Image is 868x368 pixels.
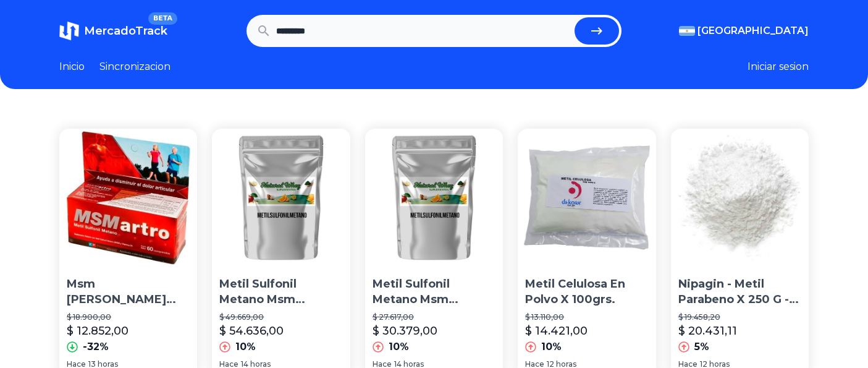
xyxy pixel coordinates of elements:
p: Metil Sulfonil Metano Msm [PERSON_NAME] 1 Kilo Máxima Pureza [219,276,342,307]
span: BETA [148,12,177,25]
span: [GEOGRAPHIC_DATA] [697,24,809,38]
p: $ 30.379,00 [373,322,437,340]
img: Metil Sulfonil Metano Msm Azufre 500 Gr Máxima Pureza [365,129,503,267]
button: Iniciar sesion [748,59,809,74]
a: Inicio [59,59,85,74]
p: $ 18.900,00 [67,312,190,322]
p: 10% [541,340,562,354]
a: MercadoTrackBETA [59,21,167,41]
p: Nipagin - Metil Parabeno X 250 G - Quimica Cotton [678,276,801,307]
img: Metil Sulfonil Metano Msm Azufre 1 Kilo Máxima Pureza [212,129,350,267]
p: 5% [694,340,709,354]
img: Nipagin - Metil Parabeno X 250 G - Quimica Cotton [671,129,809,267]
img: Msm Artro Suplemento Con Metil Sulfonil Metano X 60 Compr. [59,129,197,267]
img: MercadoTrack [59,21,79,41]
img: Argentina [679,26,695,36]
p: Metil Sulfonil Metano Msm [PERSON_NAME] 500 Gr Máxima Pureza [373,276,495,307]
img: Metil Celulosa En Polvo X 100grs. [518,129,655,267]
p: $ 54.636,00 [219,322,284,340]
p: $ 27.617,00 [373,312,495,322]
p: $ 49.669,00 [219,312,342,322]
p: $ 13.110,00 [525,312,648,322]
button: [GEOGRAPHIC_DATA] [679,24,809,38]
a: Sincronizacion [99,59,171,74]
p: 10% [389,340,409,354]
p: 10% [235,340,256,354]
p: $ 19.458,20 [678,312,801,322]
p: $ 20.431,11 [678,322,737,340]
p: $ 14.421,00 [525,322,588,340]
p: Msm [PERSON_NAME] Con Metil Sulfonil Metano X 60 Compr. [67,276,190,307]
p: Metil Celulosa En Polvo X 100grs. [525,276,648,307]
span: MercadoTrack [84,24,167,38]
p: -32% [83,340,109,354]
p: $ 12.852,00 [67,322,129,340]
